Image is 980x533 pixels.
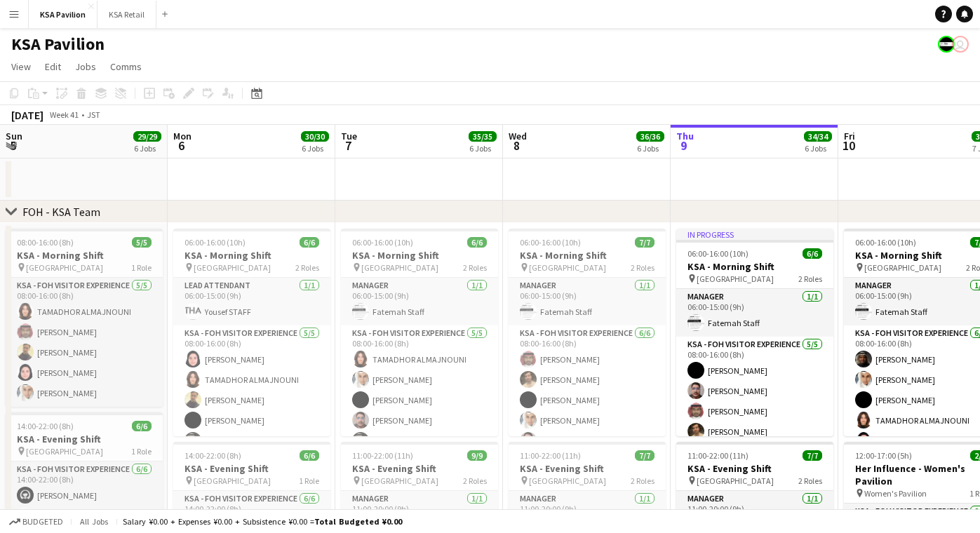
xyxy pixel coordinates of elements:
a: Comms [105,58,147,76]
span: Week 41 [46,109,81,120]
app-job-card: 08:00-16:00 (8h)5/5KSA - Morning Shift [GEOGRAPHIC_DATA]1 RoleKSA - FOH Visitor Experience5/508:0... [6,229,163,407]
span: 1 Role [299,475,319,486]
span: 12:00-17:00 (5h) [855,450,912,461]
span: [GEOGRAPHIC_DATA] [864,262,941,273]
h3: KSA - Evening Shift [341,462,498,475]
span: Sun [6,130,22,142]
app-card-role: KSA - FOH Visitor Experience5/508:00-16:00 (8h)[PERSON_NAME][PERSON_NAME][PERSON_NAME][PERSON_NAME] [676,337,833,466]
span: 06:00-16:00 (10h) [352,237,413,248]
span: 6/6 [300,237,319,248]
a: Jobs [69,58,102,76]
app-card-role: KSA - FOH Visitor Experience5/508:00-16:00 (8h)TAMADHOR ALMAJNOUNI[PERSON_NAME][PERSON_NAME][PERS... [341,325,498,454]
div: JST [87,109,100,120]
div: [DATE] [11,108,43,122]
app-job-card: 06:00-16:00 (10h)6/6KSA - Morning Shift [GEOGRAPHIC_DATA]2 RolesManager1/106:00-15:00 (9h)Fatemah... [341,229,498,436]
span: [GEOGRAPHIC_DATA] [529,262,606,273]
span: [GEOGRAPHIC_DATA] [697,475,774,486]
h3: KSA - Evening Shift [6,433,163,445]
span: Budgeted [22,517,63,527]
div: Salary ¥0.00 + Expenses ¥0.00 + Subsistence ¥0.00 = [123,516,402,527]
span: 36/36 [636,131,664,142]
app-job-card: In progress06:00-16:00 (10h)6/6KSA - Morning Shift [GEOGRAPHIC_DATA]2 RolesManager1/106:00-15:00 ... [676,229,833,436]
span: [GEOGRAPHIC_DATA] [194,262,271,273]
span: 10 [842,137,855,154]
span: Edit [45,60,61,73]
app-card-role: Manager1/106:00-15:00 (9h)Fatemah Staff [509,278,666,325]
span: 2 Roles [463,475,487,486]
span: 35/35 [469,131,497,142]
span: 11:00-22:00 (11h) [520,450,581,461]
span: 1 Role [131,446,152,457]
h3: KSA - Morning Shift [173,249,330,262]
a: Edit [39,58,67,76]
span: 6/6 [132,421,152,431]
span: Jobs [75,60,96,73]
h3: KSA - Evening Shift [509,462,666,475]
div: In progress [676,229,833,240]
span: Women's Pavilion [864,488,927,499]
app-job-card: 06:00-16:00 (10h)6/6KSA - Morning Shift [GEOGRAPHIC_DATA]2 RolesLEAD ATTENDANT1/106:00-15:00 (9h)... [173,229,330,436]
h3: KSA - Morning Shift [509,249,666,262]
span: 2 Roles [463,262,487,273]
span: 34/34 [804,131,832,142]
span: [GEOGRAPHIC_DATA] [361,475,438,486]
button: KSA Retail [98,1,156,28]
h3: KSA - Morning Shift [676,260,833,273]
div: 6 Jobs [302,143,328,154]
span: 29/29 [133,131,161,142]
span: 6 [171,137,192,154]
span: 6/6 [803,248,822,259]
span: 14:00-22:00 (8h) [184,450,241,461]
span: 6/6 [300,450,319,461]
span: 7/7 [803,450,822,461]
span: 7/7 [635,237,655,248]
h3: KSA - Morning Shift [341,249,498,262]
span: [GEOGRAPHIC_DATA] [361,262,438,273]
span: 2 Roles [631,262,655,273]
span: Thu [676,130,694,142]
h3: KSA - Morning Shift [6,249,163,262]
span: 06:00-16:00 (10h) [520,237,581,248]
span: 2 Roles [631,475,655,486]
a: View [6,58,36,76]
span: 2 Roles [295,262,319,273]
span: 06:00-16:00 (10h) [855,237,916,248]
span: 11:00-22:00 (11h) [352,450,413,461]
div: 6 Jobs [805,143,831,154]
span: Comms [110,60,142,73]
span: 9/9 [467,450,487,461]
span: 08:00-16:00 (8h) [17,237,74,248]
span: Mon [173,130,192,142]
span: [GEOGRAPHIC_DATA] [194,475,271,486]
app-user-avatar: Asami Saga [952,36,969,53]
span: 5 [4,137,22,154]
span: 06:00-16:00 (10h) [687,248,749,259]
span: 2 Roles [798,475,822,486]
app-card-role: KSA - FOH Visitor Experience6/608:00-16:00 (8h)[PERSON_NAME][PERSON_NAME][PERSON_NAME][PERSON_NAM... [509,325,666,475]
span: All jobs [77,516,111,527]
span: Total Budgeted ¥0.00 [314,516,402,527]
span: Tue [341,130,357,142]
app-card-role: LEAD ATTENDANT1/106:00-15:00 (9h)Yousef STAFF [173,278,330,325]
span: View [11,60,31,73]
span: 11:00-22:00 (11h) [687,450,749,461]
div: 6 Jobs [469,143,496,154]
span: [GEOGRAPHIC_DATA] [26,262,103,273]
app-job-card: 06:00-16:00 (10h)7/7KSA - Morning Shift [GEOGRAPHIC_DATA]2 RolesManager1/106:00-15:00 (9h)Fatemah... [509,229,666,436]
app-card-role: KSA - FOH Visitor Experience5/508:00-16:00 (8h)[PERSON_NAME]TAMADHOR ALMAJNOUNI[PERSON_NAME][PERS... [173,325,330,454]
span: 5/5 [132,237,152,248]
span: 7 [339,137,357,154]
button: Budgeted [7,514,65,529]
h3: KSA - Evening Shift [173,462,330,475]
div: 6 Jobs [637,143,664,154]
span: 9 [674,137,694,154]
app-card-role: Manager1/106:00-15:00 (9h)Fatemah Staff [676,289,833,337]
app-user-avatar: Fatemah Jeelani [938,36,955,53]
span: Fri [844,130,855,142]
span: [GEOGRAPHIC_DATA] [529,475,606,486]
span: [GEOGRAPHIC_DATA] [697,274,774,284]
